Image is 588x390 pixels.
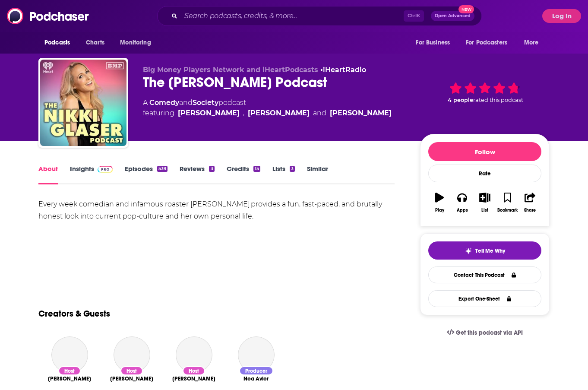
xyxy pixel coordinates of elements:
a: Lists3 [272,165,295,184]
div: 3 [209,166,214,172]
span: Charts [86,37,104,49]
div: 4 peoplerated this podcast [420,66,550,119]
a: Andrew Collin [48,375,91,382]
a: Comedy [149,98,179,107]
a: Nikki Glaser [110,375,153,382]
button: Play [428,187,451,218]
button: open menu [410,35,461,51]
a: iHeartRadio [323,66,366,74]
img: Podchaser - Follow, Share and Rate Podcasts [7,8,90,24]
a: Brian Frange [172,375,215,382]
span: • [320,66,366,74]
a: InsightsPodchaser Pro [70,165,113,184]
span: and [313,108,326,118]
a: Andrew Collin [248,108,310,118]
button: List [474,187,496,218]
span: rated this podcast [473,97,523,103]
div: Host [183,366,205,375]
div: Play [435,208,444,213]
button: open menu [460,35,520,51]
a: Nikki Glaser [178,108,240,118]
div: Rate [428,165,541,182]
button: open menu [114,35,162,51]
div: List [481,208,488,213]
a: Get this podcast via API [440,322,530,343]
button: Follow [428,142,541,161]
a: Credits15 [227,165,260,184]
span: Tell Me Why [475,247,505,254]
div: Search podcasts, credits, & more... [157,6,482,26]
a: Nikki Glaser [114,336,150,373]
a: Creators & Guests [38,308,110,319]
div: Producer [239,366,273,375]
div: 3 [290,166,295,172]
a: Society [193,98,218,107]
button: tell me why sparkleTell Me Why [428,241,541,260]
span: For Podcasters [466,37,507,49]
div: Bookmark [497,208,518,213]
a: Noa Avior [238,336,275,373]
a: About [38,165,58,184]
a: Charts [80,35,110,51]
span: Open Advanced [435,14,471,18]
div: Host [58,366,81,375]
div: A podcast [143,98,392,118]
button: open menu [518,35,550,51]
div: Host [120,366,143,375]
img: tell me why sparkle [465,247,472,254]
a: Noa Avior [243,375,269,382]
div: 15 [253,166,260,172]
a: Contact This Podcast [428,266,541,283]
div: Every week comedian and infamous roaster [PERSON_NAME] provides a fun, fast-paced, and brutally h... [38,198,395,222]
span: [PERSON_NAME] [172,375,215,382]
span: 4 people [448,97,473,103]
div: 539 [157,166,168,172]
button: Log In [542,9,581,23]
span: Monitoring [120,37,151,49]
button: Apps [451,187,473,218]
span: More [524,37,539,49]
span: Get this podcast via API [456,329,523,336]
input: Search podcasts, credits, & more... [181,9,404,23]
div: Share [524,208,536,213]
span: [PERSON_NAME] [48,375,91,382]
button: Export One-Sheet [428,290,541,307]
button: Open AdvancedNew [431,11,474,21]
span: New [458,5,474,13]
button: Bookmark [496,187,518,218]
img: Podchaser Pro [98,166,113,173]
a: Brian Frange [330,108,392,118]
span: For Business [416,37,450,49]
button: Share [519,187,541,218]
button: open menu [38,35,81,51]
img: The Nikki Glaser Podcast [40,60,126,146]
a: Reviews3 [180,165,214,184]
span: , [243,108,244,118]
a: Brian Frange [176,336,212,373]
a: Andrew Collin [51,336,88,373]
span: Podcasts [44,37,70,49]
a: Episodes539 [125,165,168,184]
span: Big Money Players Network and iHeartPodcasts [143,66,318,74]
span: Ctrl K [404,10,424,22]
div: Apps [457,208,468,213]
span: [PERSON_NAME] [110,375,153,382]
span: featuring [143,108,392,118]
a: Similar [307,165,328,184]
span: and [179,98,193,107]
